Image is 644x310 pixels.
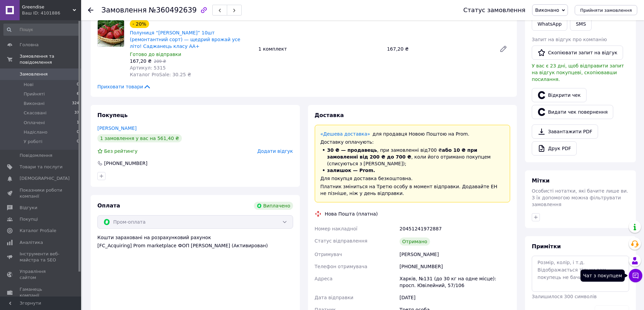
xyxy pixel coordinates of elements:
a: WhatsApp [532,17,567,31]
input: Пошук [3,24,80,36]
div: Платник зміниться на Третю особу в момент відправки. Додавайте ЕН не пізніше, ніж у день відправки. [320,183,505,197]
span: Номер накладної [315,226,358,231]
button: Чат з покупцем [629,269,642,282]
span: Замовлення та повідомлення [20,53,81,65]
button: Прийняти замовлення [575,5,637,15]
span: Виконано [535,7,559,13]
span: Замовлення [20,71,48,77]
span: Прийняти замовлення [580,8,632,13]
a: «Дешева доставка» [320,131,370,137]
span: залишок — Prom. [327,168,375,173]
li: , при замовленні від 700 ₴ , коли його отримано покупцем (списуються з [PERSON_NAME]); [320,147,505,167]
span: 209 ₴ [154,59,166,64]
button: Скопіювати запит на відгук [532,46,623,60]
a: Відкрити чек [532,88,587,102]
span: У вас є 23 дні, щоб відправити запит на відгук покупцеві, скопіювавши посилання. [532,63,624,82]
div: 1 комплект [256,44,384,54]
div: Харків, №131 (до 30 кг на одне місце): просп. Ювілейний, 57/106 [398,273,511,291]
span: 167,20 ₴ [130,58,151,64]
span: Каталог ProSale: 30.25 ₴ [130,72,191,77]
div: Для покупця доставка безкоштовна. [320,175,505,182]
span: Готово до відправки [130,52,181,57]
span: Без рейтингу [104,148,138,154]
a: Полуниця “[PERSON_NAME]” 10шт (ремонтантний сорт) — щедрий врожай усе літо! Саджанець класу АА+ [130,30,240,49]
span: Скасовані [24,110,47,116]
span: Замовлення [101,6,147,14]
span: Артикул: 5315 [130,65,166,71]
span: Відгуки [20,205,37,211]
span: Отримувач [315,252,342,257]
span: Примітки [532,243,561,250]
span: Покупець [97,112,128,118]
span: Управління сайтом [20,269,63,281]
span: Доставка [315,112,344,118]
a: Редагувати [497,42,510,56]
span: Оплата [97,202,120,209]
span: [DEMOGRAPHIC_DATA] [20,175,70,181]
button: SMS [570,17,592,31]
span: 0 [77,139,79,145]
span: Статус відправлення [315,238,367,244]
span: Приховати товари [97,83,151,90]
a: [PERSON_NAME] [97,125,137,131]
img: Полуниця “Королева Єлизавета” 10шт (ремонтантний сорт) — щедрий врожай усе літо! Саджанець класу АА+ [98,20,124,47]
div: Нова Пошта (платна) [323,210,380,217]
span: Виконані [24,101,45,107]
div: 1 замовлення у вас на 561,40 ₴ [97,134,182,142]
span: Гаманець компанії [20,286,63,299]
div: [FC_Acquiring] Prom marketplace ФОП [PERSON_NAME] (Активирован) [97,242,293,249]
span: Greendise [22,4,73,10]
a: Друк PDF [532,141,577,156]
span: Надіслано [24,129,47,135]
span: Показники роботи компанії [20,187,63,199]
div: [PHONE_NUMBER] [103,160,148,167]
span: Аналітика [20,239,43,246]
div: [DATE] [398,291,511,304]
div: [PERSON_NAME] [398,248,511,260]
span: 0 [77,82,79,88]
span: 30 ₴ — продавець [327,147,377,153]
div: Чат з покупцем [580,270,625,282]
div: Доставку оплачують: [320,139,505,145]
span: Мітки [532,177,550,184]
div: Отримано [400,237,430,246]
span: Дата відправки [315,295,354,300]
div: Ваш ID: 4101886 [22,10,81,16]
div: Кошти зараховані на розрахунковий рахунок [97,234,293,249]
span: 0 [77,129,79,135]
span: Адреса [315,276,333,281]
div: - 20% [130,20,149,28]
span: Залишилося 300 символів [532,294,597,299]
span: Покупці [20,216,38,222]
span: 37 [74,110,79,116]
span: У роботі [24,139,42,145]
span: Головна [20,42,39,48]
span: Додати відгук [257,148,293,154]
span: Каталог ProSale [20,228,56,234]
span: Особисті нотатки, які бачите лише ви. З їх допомогою можна фільтрувати замовлення [532,188,628,207]
span: 324 [72,101,79,107]
span: Оплачені [24,120,45,126]
button: Видати чек повернення [532,105,613,119]
span: №360492639 [149,6,197,14]
div: Виплачено [254,202,293,210]
span: 1 [77,120,79,126]
span: Прийняті [24,91,45,97]
div: 167,20 ₴ [384,44,494,54]
span: Товари та послуги [20,164,63,170]
div: для продавця Новою Поштою на Prom. [320,131,505,137]
span: Нові [24,82,33,88]
span: Повідомлення [20,152,52,159]
span: Запит на відгук про компанію [532,37,607,42]
div: 20451241972887 [398,223,511,235]
a: Завантажити PDF [532,124,598,139]
span: Інструменти веб-майстра та SEO [20,251,63,263]
span: 6 [77,91,79,97]
div: [PHONE_NUMBER] [398,260,511,273]
div: Статус замовлення [463,7,525,13]
div: Повернутися назад [88,7,93,13]
span: Телефон отримувача [315,264,367,269]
